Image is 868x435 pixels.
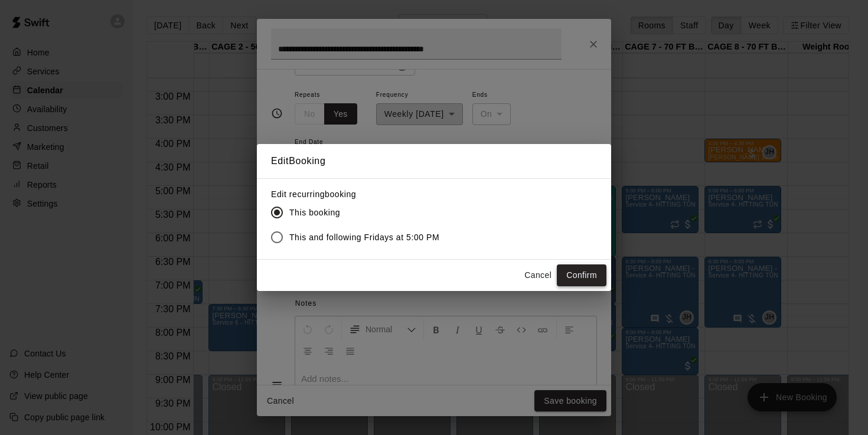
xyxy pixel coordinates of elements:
[289,231,439,244] span: This and following Fridays at 5:00 PM
[289,207,340,219] span: This booking
[557,264,606,286] button: Confirm
[519,264,557,286] button: Cancel
[271,188,449,200] label: Edit recurring booking
[257,144,611,178] h2: Edit Booking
